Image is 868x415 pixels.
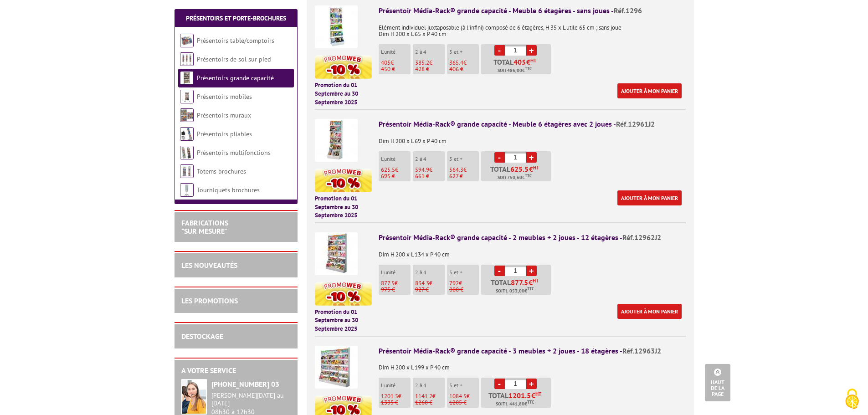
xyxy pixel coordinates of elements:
span: 365.4 [449,59,463,67]
div: Présentoir Média-Rack® grande capacité - Meuble 6 étagères avec 2 joues - [379,119,686,129]
p: 5 et + [449,156,479,162]
img: widget-service.jpg [181,379,207,415]
p: € [381,167,411,173]
div: [PERSON_NAME][DATE] au [DATE] [211,392,291,407]
a: LES PROMOTIONS [181,296,238,305]
span: 877.5 [381,279,395,287]
sup: TTC [525,173,532,178]
span: 625.5 [381,166,395,174]
p: € [415,167,445,173]
p: € [381,393,411,400]
p: Dim H 200 x L 69 x P 40 cm [379,132,686,144]
p: € [415,393,445,400]
p: 2 à 4 [415,382,445,389]
p: 880 € [449,287,479,293]
a: Présentoirs grande capacité [197,74,274,82]
span: 834.3 [415,279,429,287]
img: promotion [315,55,372,79]
a: Présentoirs et Porte-brochures [186,14,286,22]
a: + [526,45,537,56]
div: Présentoir Média-Rack® grande capacité - Meuble 6 étagères - sans joues - [379,5,686,16]
p: 927 € [415,287,445,293]
a: - [494,379,505,389]
p: 661 € [415,173,445,179]
img: Présentoir Média-Rack® grande capacité - 2 meubles + 2 joues - 12 étagères [315,232,358,275]
p: € [415,60,445,66]
p: 1205 € [449,400,479,406]
span: 1 441,80 [505,400,524,408]
sup: TTC [527,400,534,405]
span: € [529,165,533,173]
p: 2 à 4 [415,269,445,276]
a: Présentoirs de sol sur pied [197,55,271,63]
img: Présentoirs multifonctions [180,146,194,159]
p: 975 € [381,287,411,293]
a: + [526,266,537,276]
span: 877.5 [511,279,529,286]
sup: HT [533,277,539,284]
img: promotion [315,169,372,192]
span: 1141.2 [415,392,432,400]
p: 5 et + [449,49,479,55]
a: Totems brochures [197,167,246,175]
p: 406 € [449,66,479,72]
p: € [449,280,479,287]
p: Total [483,165,551,181]
p: 450 € [381,66,411,72]
span: Réf.1296 [614,6,642,15]
button: Cookies (fenêtre modale) [836,384,868,415]
sup: HT [535,391,541,397]
img: Présentoirs table/comptoirs [180,34,194,47]
span: Soit € [496,287,534,295]
a: Haut de la page [705,364,730,401]
span: 750,60 [507,174,522,181]
a: FABRICATIONS"Sur Mesure" [181,218,228,236]
sup: TTC [525,66,532,71]
span: 792 [449,279,459,287]
p: L'unité [381,49,411,55]
img: Cookies (fenêtre modale) [841,388,863,410]
h2: A votre service [181,367,291,375]
a: - [494,152,505,163]
a: LES NOUVEAUTÉS [181,261,237,270]
span: Soit € [496,400,534,408]
p: Total [483,279,551,295]
span: Réf.12961J2 [616,119,655,128]
p: L'unité [381,382,411,389]
p: Promotion du 01 Septembre au 30 Septembre 2025 [315,195,372,220]
img: Présentoirs de sol sur pied [180,52,194,66]
img: Présentoirs grande capacité [180,71,194,85]
a: Présentoirs table/comptoirs [197,36,274,45]
p: Promotion du 01 Septembre au 30 Septembre 2025 [315,81,372,107]
sup: HT [530,57,536,64]
div: Présentoir Média-Rack® grande capacité - 3 meubles + 2 joues - 18 étagères - [379,346,686,356]
p: 2 à 4 [415,49,445,55]
p: Promotion du 01 Septembre au 30 Septembre 2025 [315,308,372,333]
p: L'unité [381,269,411,276]
p: 695 € [381,173,411,179]
p: € [449,393,479,400]
p: Total [483,58,551,74]
img: Présentoirs pliables [180,127,194,141]
p: Dim H 200 x L 134 x P 40 cm [379,245,686,258]
span: 385.2 [415,59,429,67]
strong: [PHONE_NUMBER] 03 [211,379,279,389]
a: + [526,152,537,163]
a: Ajouter à mon panier [617,83,682,98]
img: Totems brochures [180,164,194,178]
sup: HT [533,164,539,171]
a: Tourniquets brochures [197,186,260,194]
p: 5 et + [449,382,479,389]
span: € [531,392,535,399]
a: DESTOCKAGE [181,332,223,341]
p: € [415,280,445,287]
span: 1 053,00 [505,287,524,295]
img: Présentoir Média-Rack® grande capacité - Meuble 6 étagères avec 2 joues [315,119,358,162]
p: 2 à 4 [415,156,445,162]
span: 1201.5 [508,392,531,399]
p: € [449,167,479,173]
img: Tourniquets brochures [180,183,194,197]
p: € [381,60,411,66]
img: Présentoirs mobiles [180,90,194,103]
span: 405 [381,59,390,67]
